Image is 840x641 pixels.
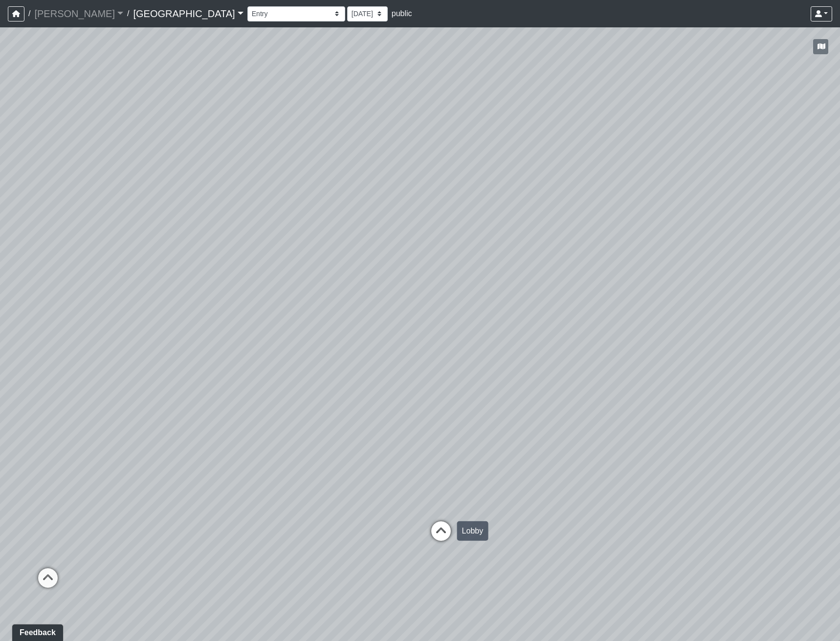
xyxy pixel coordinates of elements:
[133,4,243,23] a: [GEOGRAPHIC_DATA]
[392,9,412,18] span: public
[457,521,488,541] div: Lobby
[24,4,34,23] span: /
[7,621,65,641] iframe: Ybug feedback widget
[123,4,133,23] span: /
[34,4,123,23] a: [PERSON_NAME]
